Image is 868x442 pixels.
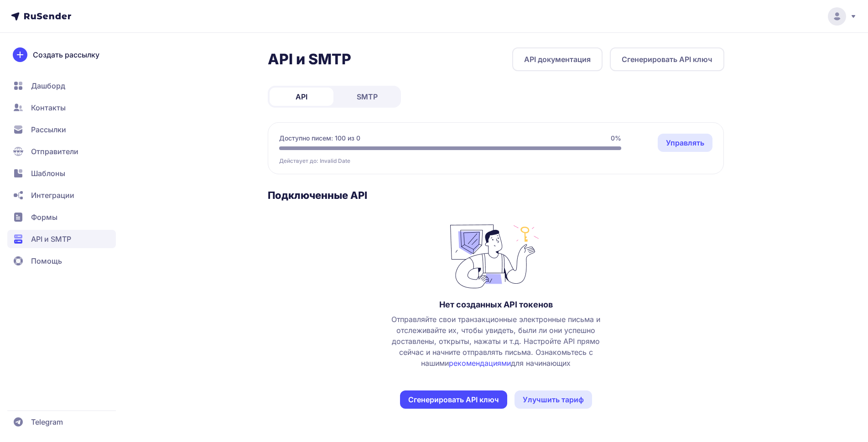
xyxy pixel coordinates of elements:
[31,102,66,113] span: Контакты
[33,49,99,60] span: Создать рассылку
[439,299,553,310] h3: Нет созданных API токенов
[383,314,609,369] span: Отправляйте свои транзакционные электронные письма и отслеживайте их, чтобы увидеть, были ли они ...
[296,91,307,102] span: API
[31,212,57,223] span: Формы
[31,168,65,179] span: Шаблоны
[31,234,71,244] span: API и SMTP
[31,190,74,201] span: Интеграции
[7,413,116,431] a: Telegram
[400,390,507,409] button: Сгенерировать API ключ
[31,80,65,91] span: Дашборд
[268,50,351,68] h2: API и SMTP
[515,390,592,409] a: Улучшить тариф
[31,124,66,135] span: Рассылки
[357,91,378,102] span: SMTP
[658,134,712,152] a: Управлять
[31,146,78,157] span: Отправители
[611,134,621,143] span: 0%
[31,255,62,266] span: Помощь
[279,157,350,165] span: Действует до: Invalid Date
[449,359,511,368] a: рекомендациями
[512,47,603,71] a: API документация
[268,189,724,202] h3: Подключенные API
[270,88,333,106] a: API
[450,220,541,288] img: no_photo
[610,47,724,71] button: Сгенерировать API ключ
[279,134,360,143] span: Доступно писем: 100 из 0
[335,88,399,106] a: SMTP
[31,416,63,427] span: Telegram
